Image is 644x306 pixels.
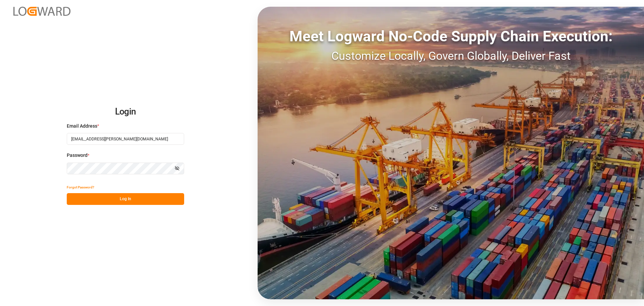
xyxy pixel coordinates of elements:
[67,152,88,159] span: Password
[67,133,184,145] input: Enter your email
[258,25,644,47] div: Meet Logward No-Code Supply Chain Execution:
[67,101,184,123] h2: Login
[258,47,644,64] div: Customize Locally, Govern Globally, Deliver Fast
[67,181,94,193] button: Forgot Password?
[67,193,184,205] button: Log In
[13,7,70,16] img: Logward_new_orange.png
[67,123,97,130] span: Email Address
